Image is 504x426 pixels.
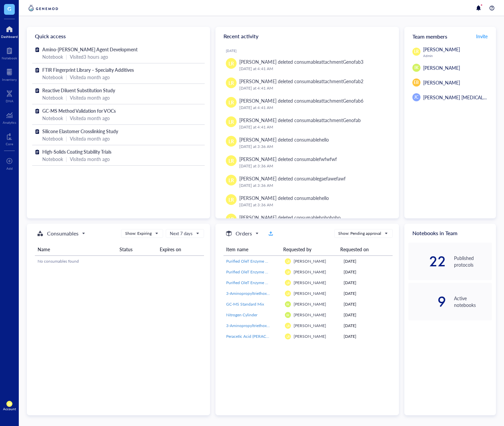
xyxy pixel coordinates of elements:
div: | [66,135,67,142]
div: | [66,155,67,163]
div: [DATE] [344,280,390,286]
button: Invite [476,31,488,42]
div: [PERSON_NAME] deleted consumableattachment [239,116,361,124]
span: [PERSON_NAME] [294,323,326,328]
div: Notebook [42,94,63,101]
a: Analytics [3,110,16,124]
div: [DATE] [344,323,390,329]
img: genemod-logo [27,4,60,12]
div: [DATE] [344,258,390,264]
div: Notebook [2,56,17,60]
div: [DATE] at 4:41 AM [239,124,388,130]
span: Purified OleT Enzyme Aliquot - Cytochrome P450 OleT [226,258,323,264]
th: Item name [223,243,281,256]
div: Visited a month ago [70,135,110,142]
span: Silicone Elastomer Crosslinking Study [42,128,118,135]
a: Purified OleT Enzyme Aliquot - Cytochrome P450 OleT [226,258,280,264]
span: High-Solids Coating Stability Trials [42,148,111,155]
span: LR [286,292,290,296]
span: [PERSON_NAME] [294,269,326,275]
a: Purified OleT Enzyme Aliquot [226,280,280,286]
div: Core [6,142,13,146]
span: [PERSON_NAME] [423,46,460,53]
div: [DATE] at 3:36 AM [239,143,388,150]
div: Show: Expiring [125,230,152,236]
div: [PERSON_NAME] deleted consumable [239,194,329,202]
a: GC-MS Standard Mix [226,301,280,307]
div: [DATE] at 3:36 AM [239,182,388,189]
span: Amino-[PERSON_NAME] Agent Development [42,46,138,53]
span: [PERSON_NAME] [294,258,326,264]
span: IK [414,65,418,71]
div: Genofab2 [343,78,363,85]
span: GC-MS Standard Mix [226,301,264,307]
div: [PERSON_NAME] deleted consumable [239,155,337,163]
div: Notebook [42,114,63,122]
div: [PERSON_NAME] deleted consumable [239,136,329,143]
div: [DATE] at 4:41 AM [239,85,388,92]
div: Show: Pending approval [338,230,381,236]
a: 3-Aminopropyltriethoxysilane (APTES) [226,323,280,329]
span: LR [229,118,234,125]
div: Analytics [3,120,16,124]
span: 3-Aminopropyltriethoxysilane (APTES) [226,323,294,328]
a: Purified OleT Enzyme Aliquot - Cytochrome P450 OleT [226,269,280,275]
span: LR [229,60,234,67]
a: Core [6,131,13,146]
span: GC-MS Method Validation for VOCs [42,107,116,114]
span: LR [229,196,234,203]
span: [PERSON_NAME] [294,280,326,285]
span: 3-Aminopropyltriethoxysilane (APTES) [226,290,294,296]
div: Visited a month ago [70,73,110,81]
div: [PERSON_NAME] deleted consumableattachment [239,97,363,104]
span: Purified OleT Enzyme Aliquot [226,280,278,285]
span: Next 7 days [170,230,199,236]
div: [DATE] at 4:41 AM [239,65,388,72]
div: hello [319,136,329,143]
span: Nitrogen Cylinder [226,312,257,318]
th: Name [35,243,117,256]
h5: Consumables [47,229,79,237]
div: Genofab [343,117,361,123]
div: Notebook [42,73,63,81]
span: LR [229,99,234,106]
span: LR [286,260,290,263]
div: Notebook [42,53,63,60]
div: Genofab6 [343,97,363,104]
div: [DATE] at 3:36 AM [239,202,388,208]
div: Dashboard [1,35,18,39]
span: [PERSON_NAME] [423,79,460,86]
div: [DATE] [344,312,390,318]
span: FTIR Fingerprint Library – Specialty Additives [42,66,134,73]
a: Dashboard [1,24,18,39]
span: [PERSON_NAME] [MEDICAL_DATA] [423,94,498,101]
span: [PERSON_NAME] [294,301,326,307]
div: hello [319,195,329,201]
div: Recent activity [215,27,399,46]
div: Visited a month ago [70,94,110,101]
th: Status [117,243,157,256]
div: | [66,53,67,60]
span: LR [229,157,234,164]
div: Visited a month ago [70,155,110,163]
span: Invite [476,33,488,40]
span: LR [8,402,11,406]
div: [PERSON_NAME] deleted consumable [239,175,345,182]
span: LR [286,324,290,328]
span: [PERSON_NAME] [294,312,326,318]
a: Nitrogen Cylinder [226,312,280,318]
span: LR [286,281,290,285]
span: IK [286,302,290,306]
div: Visited a month ago [70,114,110,122]
th: Expires on [157,243,204,256]
div: gaefawefawf [319,175,346,182]
a: Peracetic Acid (PERACLEAN 40) [226,333,280,339]
div: 22 [408,256,446,267]
a: 3-Aminopropyltriethoxysilane (APTES) [226,290,280,297]
div: Admin [423,54,492,58]
div: | [66,94,67,101]
span: LR [229,138,234,145]
span: LR [229,79,234,87]
div: [DATE] [344,290,390,297]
